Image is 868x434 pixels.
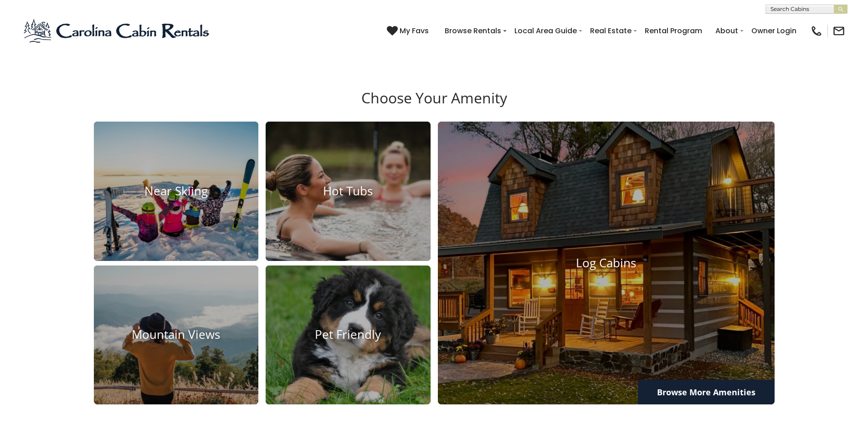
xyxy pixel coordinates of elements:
[810,25,823,37] img: phone-regular-black.png
[94,266,259,405] a: Mountain Views
[400,25,429,36] span: My Favs
[438,256,775,270] h4: Log Cabins
[438,122,775,405] a: Log Cabins
[640,23,707,39] a: Rental Program
[711,23,743,39] a: About
[747,23,801,39] a: Owner Login
[586,23,636,39] a: Real Estate
[266,328,431,342] h4: Pet Friendly
[23,17,212,45] img: Blue-2.png
[266,266,431,405] a: Pet Friendly
[266,184,431,198] h4: Hot Tubs
[94,184,259,198] h4: Near Skiing
[510,23,581,39] a: Local Area Guide
[440,23,506,39] a: Browse Rentals
[266,122,431,261] a: Hot Tubs
[387,25,431,37] a: My Favs
[94,328,259,342] h4: Mountain Views
[92,89,776,121] h3: Choose Your Amenity
[832,25,845,37] img: mail-regular-black.png
[638,380,775,404] a: Browse More Amenities
[94,122,259,261] a: Near Skiing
